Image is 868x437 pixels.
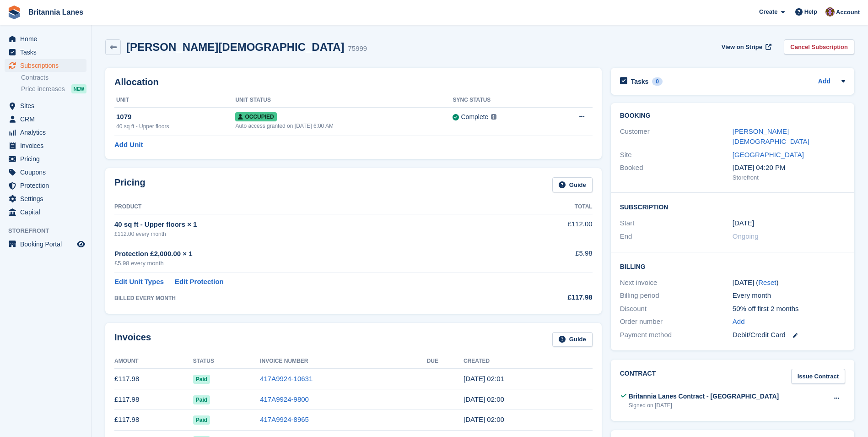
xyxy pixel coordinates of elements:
[759,7,777,16] span: Create
[235,93,453,108] th: Unit Status
[504,214,592,243] td: £112.00
[75,239,86,250] a: Preview store
[193,395,210,404] span: Paid
[733,232,759,240] span: Ongoing
[5,238,86,251] a: menu
[114,259,504,268] div: £5.98 every month
[114,93,235,108] th: Unit
[5,153,86,165] a: menu
[836,8,860,17] span: Account
[427,354,464,369] th: Due
[620,231,733,242] div: End
[620,163,733,182] div: Booked
[629,392,779,401] div: Britannia Lanes Contract - [GEOGRAPHIC_DATA]
[733,304,845,314] div: 50% off first 2 months
[620,278,733,288] div: Next invoice
[464,415,504,423] time: 2025-06-09 01:00:38 UTC
[733,151,804,158] a: [GEOGRAPHIC_DATA]
[5,126,86,139] a: menu
[25,5,87,20] a: Britannia Lanes
[5,113,86,126] a: menu
[620,218,733,229] div: Start
[620,112,845,120] h2: Booking
[8,226,91,235] span: Storefront
[114,354,193,369] th: Amount
[629,401,779,410] div: Signed on [DATE]
[20,139,75,152] span: Invoices
[114,277,164,287] a: Edit Unit Types
[20,33,75,45] span: Home
[235,112,276,121] span: Occupied
[620,290,733,301] div: Billing period
[114,140,143,150] a: Add Unit
[7,5,21,19] img: stora-icon-8386f47178a22dfd0bd8f6a31ec36ba5ce8667c1dd55bd0f319d3a0aa187defe.svg
[348,44,367,54] div: 75999
[20,126,75,139] span: Analytics
[620,150,733,160] div: Site
[552,332,593,347] a: Guide
[804,7,817,16] span: Help
[620,304,733,314] div: Discount
[733,278,845,288] div: [DATE] ( )
[20,206,75,218] span: Capital
[620,317,733,327] div: Order number
[818,76,830,87] a: Add
[620,202,845,211] h2: Subscription
[20,166,75,179] span: Coupons
[114,230,504,238] div: £112.00 every month
[126,41,344,53] h2: [PERSON_NAME][DEMOGRAPHIC_DATA]
[791,369,845,384] a: Issue Contract
[114,294,504,302] div: BILLED EVERY MONTH
[504,292,592,303] div: £117.98
[620,369,656,384] h2: Contract
[20,238,75,251] span: Booking Portal
[114,219,504,230] div: 40 sq ft - Upper floors × 1
[5,46,86,59] a: menu
[20,46,75,59] span: Tasks
[21,85,65,93] span: Price increases
[20,192,75,205] span: Settings
[20,59,75,72] span: Subscriptions
[114,249,504,259] div: Protection £2,000.00 × 1
[20,113,75,126] span: CRM
[114,389,193,410] td: £117.98
[631,77,649,86] h2: Tasks
[20,179,75,192] span: Protection
[260,354,427,369] th: Invoice Number
[5,99,86,112] a: menu
[5,206,86,218] a: menu
[260,415,309,423] a: 417A9924-8965
[733,290,845,301] div: Every month
[21,84,86,94] a: Price increases NEW
[114,410,193,430] td: £117.98
[620,126,733,147] div: Customer
[733,218,754,229] time: 2025-03-09 01:00:00 UTC
[20,99,75,112] span: Sites
[461,112,488,122] div: Complete
[491,114,496,120] img: icon-info-grey-7440780725fd019a000dd9b08b2336e03edf1995a4989e88bcd33f0948082b44.svg
[552,177,593,192] a: Guide
[193,415,210,425] span: Paid
[722,43,762,52] span: View on Stripe
[504,200,592,214] th: Total
[733,317,745,327] a: Add
[260,375,313,382] a: 417A9924-10631
[114,369,193,389] td: £117.98
[620,262,845,271] h2: Billing
[114,77,593,87] h2: Allocation
[718,39,773,55] a: View on Stripe
[453,93,550,108] th: Sync Status
[652,77,663,86] div: 0
[464,395,504,403] time: 2025-07-09 01:00:20 UTC
[464,354,593,369] th: Created
[5,139,86,152] a: menu
[733,163,845,173] div: [DATE] 04:20 PM
[620,330,733,340] div: Payment method
[193,354,260,369] th: Status
[5,192,86,205] a: menu
[21,73,86,82] a: Contracts
[733,127,809,146] a: [PERSON_NAME][DEMOGRAPHIC_DATA]
[193,375,210,384] span: Paid
[758,279,776,286] a: Reset
[235,122,453,130] div: Auto access granted on [DATE] 6:00 AM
